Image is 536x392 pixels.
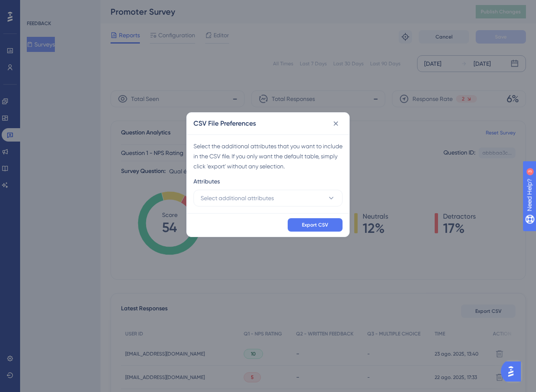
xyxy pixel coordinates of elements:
iframe: UserGuiding AI Assistant Launcher [501,359,526,384]
span: Export CSV [302,222,328,228]
span: Select additional attributes [201,193,274,203]
div: Select the additional attributes that you want to include in the CSV file. If you only want the d... [193,141,343,171]
span: Need Help? [20,2,52,12]
span: Attributes [193,176,220,186]
div: 3 [58,4,61,11]
h2: CSV File Preferences [193,119,256,129]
